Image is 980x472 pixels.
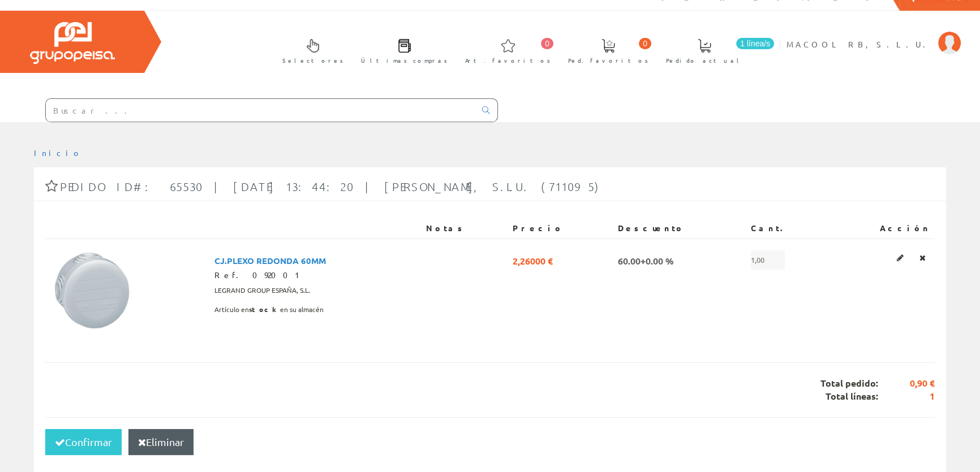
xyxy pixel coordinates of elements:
span: MACOOL RB, S.L.U. [786,38,932,50]
button: Confirmar [45,429,122,455]
a: Últimas compras [350,29,453,71]
div: Total pedido: Total líneas: [45,362,935,417]
span: 1 [878,390,935,403]
img: Foto artículo CJ.PLEXO REDONDA 60MM (150x150) [50,250,135,335]
span: Pedido actual [666,55,743,66]
span: Art. favoritos [465,55,551,66]
span: 0,90 € [878,377,935,390]
span: CJ.PLEXO REDONDA 60MM [214,250,326,270]
a: 1 línea/s Pedido actual [655,29,777,71]
img: Grupo Peisa [30,22,115,64]
input: Buscar ... [46,99,475,122]
span: 1 línea/s [736,38,774,49]
span: 0 [541,38,553,49]
span: LEGRAND GROUP ESPAÑA, S.L. [214,281,310,300]
th: Notas [422,218,508,239]
a: Eliminar [916,250,929,265]
span: 0 [639,38,651,49]
span: 1,00 [751,250,785,270]
th: Descuento [613,218,746,239]
span: 60.00+0.00 % [618,250,674,270]
th: Precio [508,218,613,239]
th: Cant. [746,218,831,239]
a: Inicio [34,148,82,158]
span: Artículo en en su almacén [214,300,324,319]
span: Pedido ID#: 65530 | [DATE] 13:44:20 | [PERSON_NAME], S.L.U. (711095) [60,180,603,193]
a: Editar [893,250,907,265]
span: Selectores [282,55,343,66]
span: 2,26000 € [513,250,553,270]
span: Ped. favoritos [568,55,648,66]
a: Selectores [271,29,349,71]
th: Acción [831,218,935,239]
div: Ref. 092001 [214,270,417,281]
a: MACOOL RB, S.L.U. [786,29,961,40]
span: Últimas compras [361,55,448,66]
button: Eliminar [128,429,194,455]
b: stock [249,305,280,314]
